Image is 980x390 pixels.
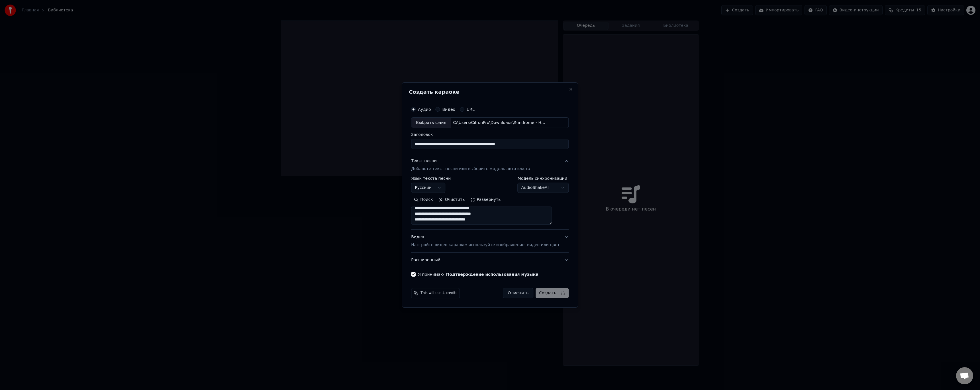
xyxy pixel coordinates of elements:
div: Видео [411,234,560,248]
button: Очистить [436,195,468,205]
h2: Создать караоке [409,89,571,95]
p: Добавьте текст песни или выберите модель автотекста [411,166,530,172]
label: Я принимаю [418,272,538,276]
label: Заголовок [411,133,569,137]
button: Развернуть [467,195,503,205]
span: This will use 4 credits [420,291,457,295]
label: Язык текста песни [411,177,451,181]
button: ВидеоНастройте видео караоке: используйте изображение, видео или цвет [411,230,569,253]
label: URL [467,107,475,111]
button: Отменить [503,288,533,298]
button: Поиск [411,195,436,205]
label: Аудио [418,107,431,111]
p: Настройте видео караоке: используйте изображение, видео или цвет [411,242,560,248]
label: Модель синхронизации [518,177,569,181]
div: Текст песни [411,158,437,164]
button: Текст песниДобавьте текст песни или выберите модель автотекста [411,154,569,177]
div: Текст песниДобавьте текст песни или выберите модель автотекста [411,177,569,230]
label: Видео [442,107,455,111]
button: Расширенный [411,253,569,268]
div: C:\Users\CifronPro\Downloads\$undrome - Ничего, кроме правды (prod. by [PERSON_NAME]).mp3 [451,120,548,126]
div: Выбрать файл [411,118,451,128]
button: Я принимаю [446,272,538,276]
